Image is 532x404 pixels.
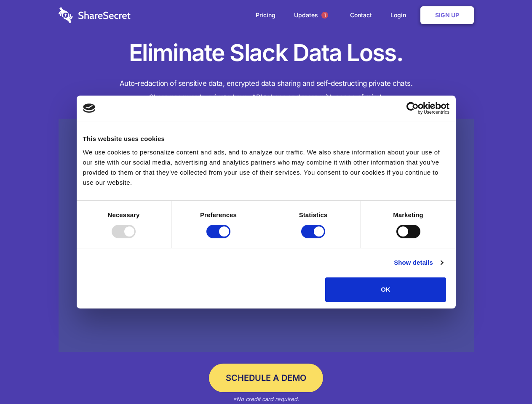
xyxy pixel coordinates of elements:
a: Schedule a Demo [209,364,323,392]
a: Sign Up [420,6,474,24]
strong: Preferences [200,211,237,218]
div: We use cookies to personalize content and ads, and to analyze our traffic. We also share informat... [83,147,449,188]
strong: Marketing [393,211,423,218]
a: Show details [394,258,443,268]
a: Contact [342,2,380,28]
img: logo [83,104,96,113]
h1: Eliminate Slack Data Loss. [59,38,474,68]
span: 1 [321,12,328,19]
h4: Auto-redaction of sensitive data, encrypted data sharing and self-destructing private chats. Shar... [59,77,474,104]
img: logo-wordmark-white-trans-d4663122ce5f474addd5e946df7df03e33cb6a1c49d2221995e7729f52c070b2.svg [59,7,131,23]
strong: Statistics [299,211,328,218]
button: OK [325,277,446,302]
a: Pricing [247,2,284,28]
strong: Necessary [108,211,140,218]
div: This website uses cookies [83,134,449,144]
a: Login [382,2,419,28]
em: *No credit card required. [233,396,299,402]
a: Usercentrics Cookiebot - opens in a new window [376,102,449,114]
a: Wistia video thumbnail [59,119,474,352]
